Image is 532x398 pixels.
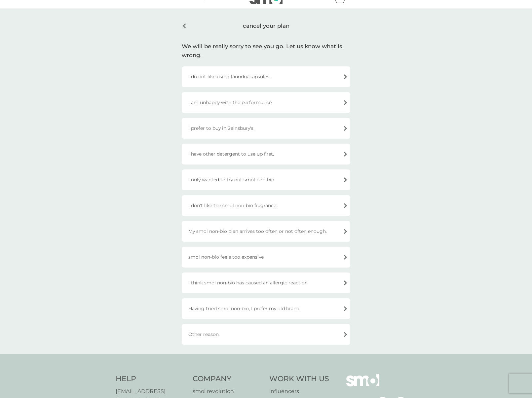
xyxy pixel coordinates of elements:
div: We will be really sorry to see you go. Let us know what is wrong. [182,42,350,60]
a: smol revolution [193,387,263,396]
div: I don't like the smol non-bio fragrance. [182,195,350,216]
div: Other reason. [182,324,350,345]
div: I only wanted to try out smol non-bio. [182,169,350,190]
div: I do not like using laundry capsules. [182,66,350,87]
div: Having tried smol non-bio, I prefer my old brand. [182,298,350,319]
a: influencers [269,387,329,396]
div: I am unhappy with the performance. [182,92,350,113]
div: cancel your plan [182,18,350,34]
div: I think smol non-bio has caused an allergic reaction. [182,272,350,293]
div: I have other detergent to use up first. [182,144,350,164]
div: smol non-bio feels too expensive [182,247,350,268]
h4: Company [193,374,263,384]
h4: Help [116,374,186,384]
div: My smol non-bio plan arrives too often or not often enough. [182,221,350,242]
img: smol [346,374,379,396]
div: I prefer to buy in Sainsbury's. [182,118,350,139]
h4: Work With Us [269,374,329,384]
